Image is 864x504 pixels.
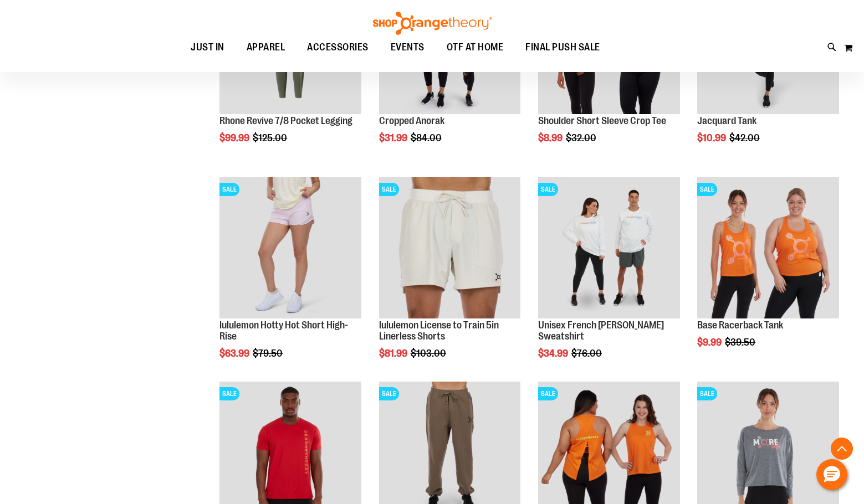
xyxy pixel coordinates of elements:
[379,177,521,319] img: lululemon License to Train 5in Linerless Shorts
[538,348,570,359] span: $34.99
[697,387,717,400] span: SALE
[436,35,515,60] a: OTF AT HOME
[219,183,239,196] span: SALE
[697,337,723,348] span: $9.99
[219,320,348,342] a: lululemon Hotty Hot Short High-Rise
[371,12,493,35] img: Shop Orangetheory
[411,132,443,143] span: $84.00
[379,183,399,196] span: SALE
[296,35,380,60] a: ACCESSORIES
[831,438,853,460] button: Back To Top
[816,459,847,490] button: Hello, have a question? Let’s chat.
[538,320,664,342] a: Unisex French [PERSON_NAME] Sweatshirt
[533,172,686,387] div: product
[180,35,236,60] a: JUST IN
[219,348,251,359] span: $63.99
[219,115,352,126] a: Rhone Revive 7/8 Pocket Legging
[729,132,761,143] span: $42.00
[538,177,680,321] a: Unisex French Terry Crewneck Sweatshirt primary imageSALE
[697,183,717,196] span: SALE
[538,115,666,126] a: Shoulder Short Sleeve Crop Tee
[514,35,611,60] a: FINAL PUSH SALE
[214,172,367,387] div: product
[374,172,526,387] div: product
[692,172,845,377] div: product
[191,35,224,60] span: JUST IN
[307,35,369,60] span: ACCESSORIES
[411,348,448,359] span: $103.00
[379,132,409,143] span: $31.99
[697,320,783,331] a: Base Racerback Tank
[525,35,600,60] span: FINAL PUSH SALE
[236,35,296,60] a: APPAREL
[379,320,499,342] a: lululemon License to Train 5in Linerless Shorts
[538,183,558,196] span: SALE
[379,387,399,400] span: SALE
[697,132,728,143] span: $10.99
[391,35,425,60] span: EVENTS
[447,35,504,60] span: OTF AT HOME
[697,177,839,321] a: Product image for Base Racerback TankSALE
[219,177,361,319] img: lululemon Hotty Hot Short High-Rise
[247,35,285,60] span: APPAREL
[379,177,521,321] a: lululemon License to Train 5in Linerless ShortsSALE
[380,35,436,60] a: EVENTS
[538,132,564,143] span: $8.99
[538,177,680,319] img: Unisex French Terry Crewneck Sweatshirt primary image
[725,337,757,348] span: $39.50
[253,348,284,359] span: $79.50
[538,387,558,400] span: SALE
[566,132,598,143] span: $32.00
[379,115,444,126] a: Cropped Anorak
[571,348,604,359] span: $76.00
[697,115,756,126] a: Jacquard Tank
[219,132,251,143] span: $99.99
[219,177,361,321] a: lululemon Hotty Hot Short High-RiseSALE
[697,177,839,319] img: Product image for Base Racerback Tank
[219,387,239,400] span: SALE
[253,132,289,143] span: $125.00
[379,348,409,359] span: $81.99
